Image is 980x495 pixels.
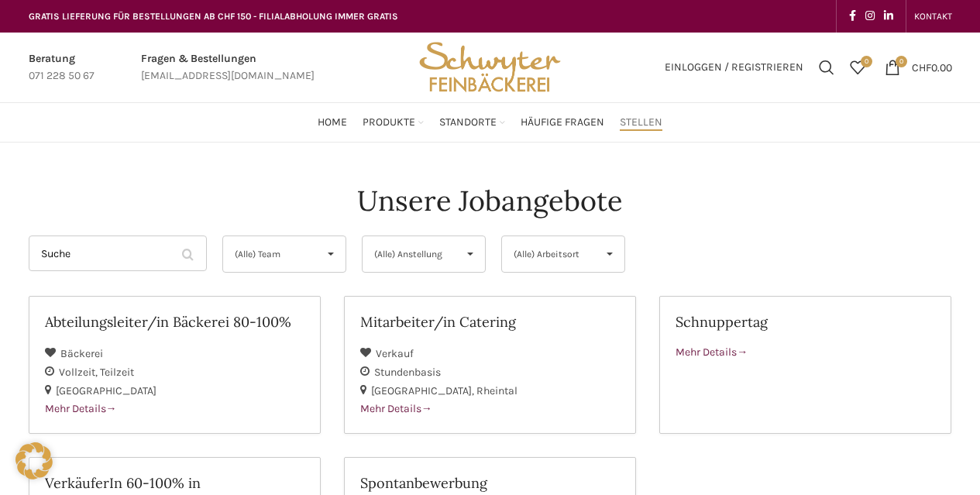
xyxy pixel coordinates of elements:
a: Facebook social link [844,5,861,27]
a: Einloggen / Registrieren [657,52,811,83]
span: [GEOGRAPHIC_DATA] [56,384,156,397]
h2: Spontanbewerbung [360,473,620,493]
span: Produkte [363,115,415,130]
a: Infobox link [141,50,315,85]
bdi: 0.00 [912,60,952,74]
span: Stellen [620,115,662,130]
div: Secondary navigation [906,1,960,32]
span: ▾ [316,236,346,272]
span: Standorte [439,115,497,130]
a: Häufige Fragen [521,107,604,138]
span: GRATIS LIEFERUNG FÜR BESTELLUNGEN AB CHF 150 - FILIALABHOLUNG IMMER GRATIS [29,11,398,22]
span: 0 [896,56,907,67]
div: Main navigation [21,107,960,138]
a: Stellen [620,107,662,138]
span: Home [318,115,347,130]
h4: Unsere Jobangebote [357,181,623,220]
h2: Mitarbeiter/in Catering [360,312,620,332]
span: Mehr Details [676,345,748,359]
a: Produkte [363,107,424,138]
a: Standorte [439,107,505,138]
span: CHF [912,60,931,74]
span: [GEOGRAPHIC_DATA] [371,384,476,397]
a: Infobox link [29,50,95,85]
a: Mitarbeiter/in Catering Verkauf Stundenbasis [GEOGRAPHIC_DATA] Rheintal Mehr Details [344,296,636,434]
img: Bäckerei Schwyter [414,33,566,102]
h2: Schnuppertag [676,312,935,332]
a: Instagram social link [861,5,879,27]
h2: Abteilungsleiter/in Bäckerei 80-100% [45,312,304,332]
span: Einloggen / Registrieren [665,62,803,73]
span: Häufige Fragen [521,115,604,130]
span: Verkauf [376,347,414,360]
span: Mehr Details [360,402,432,415]
a: Suchen [811,52,842,83]
span: Teilzeit [100,366,134,379]
span: Bäckerei [60,347,103,360]
span: Mehr Details [45,402,117,415]
span: (Alle) Anstellung [374,236,448,272]
span: (Alle) Arbeitsort [514,236,587,272]
div: Meine Wunschliste [842,52,873,83]
a: Home [318,107,347,138]
a: Schnuppertag Mehr Details [659,296,951,434]
a: Linkedin social link [879,5,898,27]
a: Abteilungsleiter/in Bäckerei 80-100% Bäckerei Vollzeit Teilzeit [GEOGRAPHIC_DATA] Mehr Details [29,296,321,434]
a: 0 CHF0.00 [877,52,960,83]
span: Stundenbasis [374,366,441,379]
span: ▾ [595,236,624,272]
input: Suche [29,235,207,271]
span: KONTAKT [914,11,952,22]
span: ▾ [456,236,485,272]
a: Site logo [414,60,566,73]
span: (Alle) Team [235,236,308,272]
span: Vollzeit [59,366,100,379]
span: Rheintal [476,384,518,397]
a: 0 [842,52,873,83]
span: 0 [861,56,872,67]
a: KONTAKT [914,1,952,32]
